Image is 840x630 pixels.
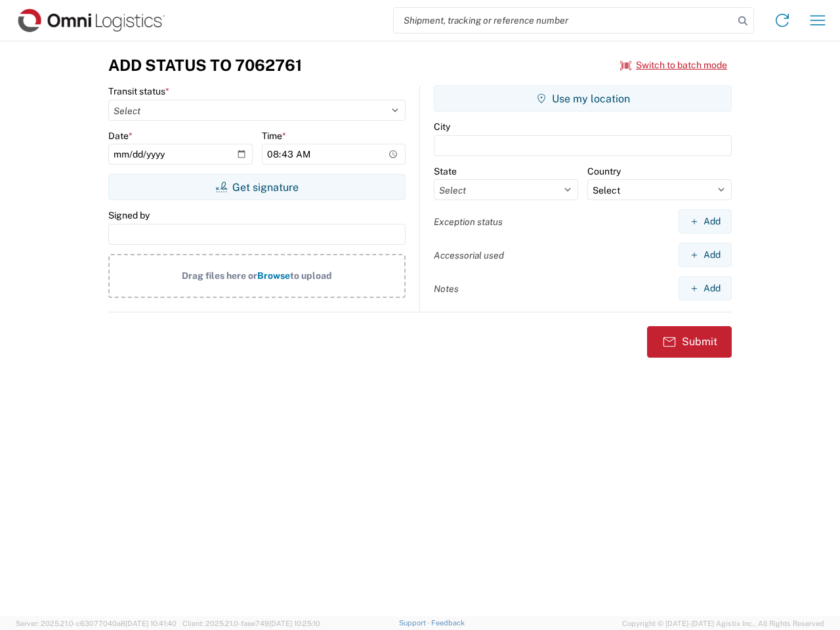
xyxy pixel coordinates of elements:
[108,130,133,142] label: Date
[399,619,432,627] a: Support
[434,85,732,112] button: Use my location
[108,85,169,97] label: Transit status
[182,619,320,627] span: Client: 2025.21.0-faee749
[182,270,257,281] span: Drag files here or
[679,209,732,234] button: Add
[262,130,286,142] label: Time
[257,270,290,281] span: Browse
[394,8,734,33] input: Shipment, tracking or reference number
[587,165,621,177] label: Country
[434,216,503,228] label: Exception status
[647,326,732,358] button: Submit
[679,243,732,267] button: Add
[431,619,465,627] a: Feedback
[679,276,732,301] button: Add
[620,54,727,76] button: Switch to batch mode
[108,174,406,200] button: Get signature
[434,165,457,177] label: State
[108,56,302,75] h3: Add Status to 7062761
[434,283,459,295] label: Notes
[434,249,504,261] label: Accessorial used
[125,619,177,627] span: [DATE] 10:41:40
[434,121,450,133] label: City
[622,618,824,629] span: Copyright © [DATE]-[DATE] Agistix Inc., All Rights Reserved
[269,619,320,627] span: [DATE] 10:25:10
[290,270,332,281] span: to upload
[16,619,177,627] span: Server: 2025.21.0-c63077040a8
[108,209,150,221] label: Signed by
